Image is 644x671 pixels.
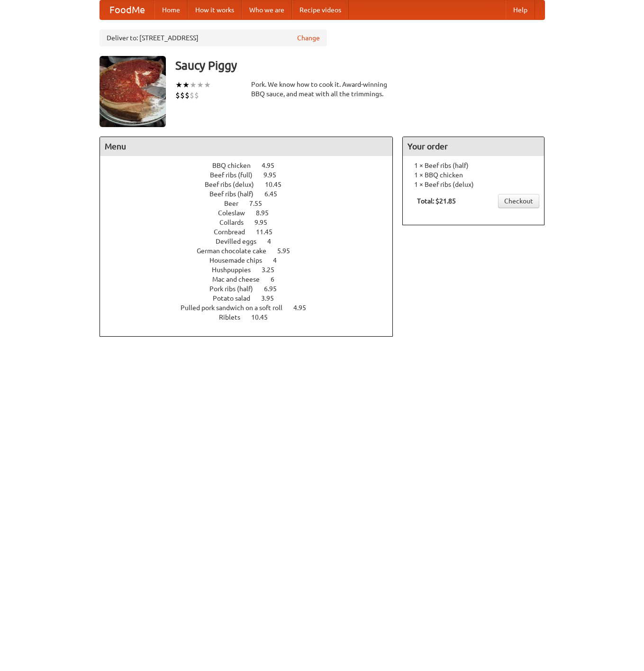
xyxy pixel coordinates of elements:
[213,294,260,302] span: Potato salad
[175,56,545,75] h3: Saucy Piggy
[175,80,182,90] li: ★
[197,247,308,255] a: German chocolate cake 5.95
[273,257,286,264] span: 4
[254,219,277,226] span: 9.95
[188,0,242,19] a: How it works
[205,181,263,188] span: Beef ribs (delux)
[205,181,299,188] a: Beef ribs (delux) 10.45
[154,0,188,19] a: Home
[180,90,185,101] li: $
[506,0,535,19] a: Help
[181,304,292,312] span: Pulled pork sandwich on a soft roll
[262,266,284,274] span: 3.25
[224,200,280,207] a: Beer 7.55
[194,90,199,101] li: $
[261,294,283,302] span: 3.95
[181,304,324,312] a: Pulled pork sandwich on a soft roll 4.95
[263,171,286,179] span: 9.95
[408,170,539,180] li: 1 × BBQ chicken
[210,171,262,179] span: Beef ribs (full)
[182,80,190,90] li: ★
[175,90,180,101] li: $
[293,304,316,312] span: 4.95
[216,238,289,245] a: Devilled eggs 4
[277,247,299,255] span: 5.95
[408,180,539,189] li: 1 × Beef ribs (delux)
[209,257,294,264] a: Housemade chips 4
[265,181,291,188] span: 10.45
[100,137,393,156] h4: Menu
[251,80,393,99] div: Pork. We know how to cook it. Award-winning BBQ sauce, and meat with all the trimmings.
[212,276,292,283] a: Mac and cheese 6
[219,313,285,321] a: Riblets 10.45
[219,313,250,321] span: Riblets
[251,313,277,321] span: 10.45
[297,33,320,43] a: Change
[185,90,190,101] li: $
[417,197,456,205] b: Total: $21.85
[264,285,286,293] span: 6.95
[209,285,294,293] a: Pork ribs (half) 6.95
[212,162,292,169] a: BBQ chicken 4.95
[100,56,166,127] img: angular.jpg
[264,190,287,198] span: 6.45
[210,171,294,179] a: Beef ribs (full) 9.95
[267,238,281,245] span: 4
[204,80,211,90] li: ★
[213,294,291,302] a: Potato salad 3.95
[403,137,544,156] h4: Your order
[214,228,290,236] a: Cornbread 11.45
[256,209,278,217] span: 8.95
[190,80,197,90] li: ★
[209,257,272,264] span: Housemade chips
[100,0,154,19] a: FoodMe
[209,190,295,198] a: Beef ribs (half) 6.45
[190,90,194,101] li: $
[209,285,263,293] span: Pork ribs (half)
[498,194,539,208] a: Checkout
[212,266,260,274] span: Hushpuppies
[271,276,284,283] span: 6
[216,238,266,245] span: Devilled eggs
[209,190,263,198] span: Beef ribs (half)
[408,161,539,170] li: 1 × Beef ribs (half)
[212,266,292,274] a: Hushpuppies 3.25
[214,228,254,236] span: Cornbread
[218,209,254,217] span: Coleslaw
[212,162,260,169] span: BBQ chicken
[212,276,269,283] span: Mac and cheese
[197,80,204,90] li: ★
[197,247,276,255] span: German chocolate cake
[218,209,286,217] a: Coleslaw 8.95
[256,228,282,236] span: 11.45
[219,219,285,226] a: Collards 9.95
[100,29,327,46] div: Deliver to: [STREET_ADDRESS]
[262,162,284,169] span: 4.95
[292,0,349,19] a: Recipe videos
[249,200,272,207] span: 7.55
[224,200,248,207] span: Beer
[219,219,253,226] span: Collards
[242,0,292,19] a: Who we are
